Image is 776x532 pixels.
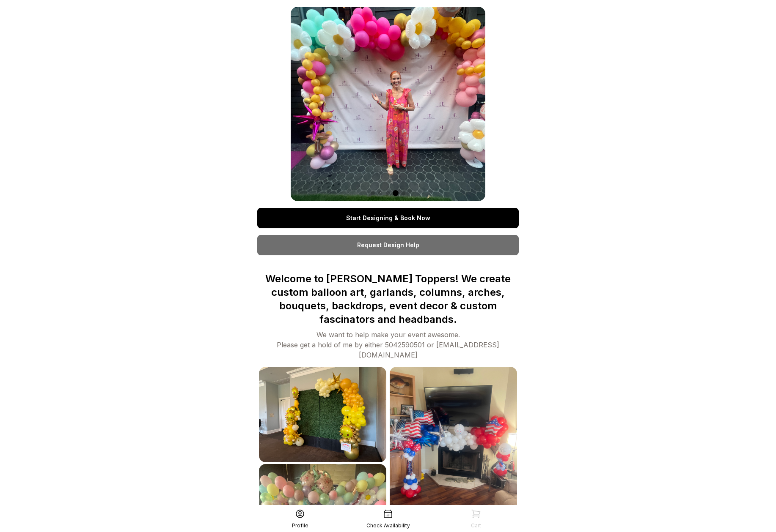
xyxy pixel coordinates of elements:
div: Cart [471,522,481,529]
a: Request Design Help [257,235,519,255]
div: Check Availability [366,522,410,529]
a: Start Designing & Book Now [257,208,519,228]
div: Profile [292,522,308,529]
div: We want to help make your event awesome. Please get a hold of me by either 5042590501 or [EMAIL_A... [257,330,519,360]
p: Welcome to [PERSON_NAME] Toppers! We create custom balloon art, garlands, columns, arches, bouque... [257,272,519,326]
